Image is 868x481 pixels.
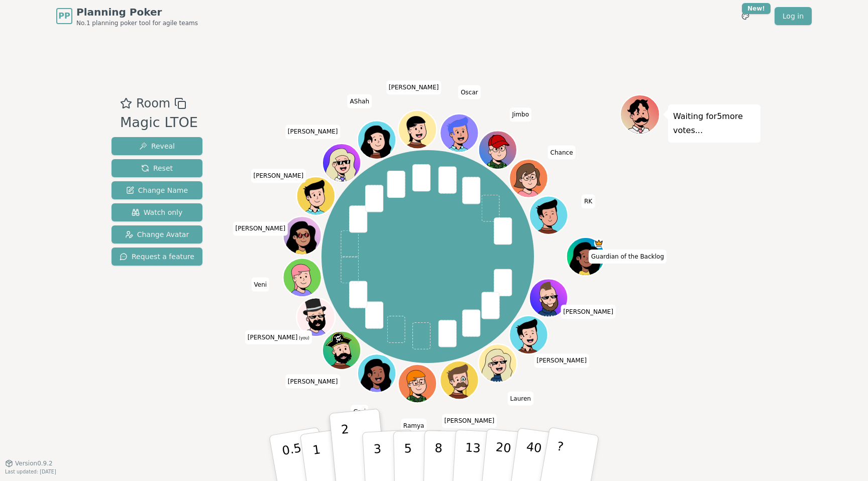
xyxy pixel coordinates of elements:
[534,353,589,368] span: Click to change your name
[141,163,173,173] span: Reset
[298,336,310,340] span: (you)
[120,252,194,262] span: Request a feature
[245,330,312,344] span: Click to change your name
[509,107,531,122] span: Click to change your name
[136,94,170,112] span: Room
[112,203,202,221] button: Watch only
[112,248,202,266] button: Request a feature
[348,94,372,108] span: Click to change your name
[126,185,188,195] span: Change Name
[76,5,198,19] span: Planning Poker
[589,250,667,264] span: Click to change your name
[120,94,132,112] button: Add as favourite
[285,375,341,389] span: Click to change your name
[139,141,175,151] span: Reveal
[297,299,334,335] button: Click to change your avatar
[582,194,595,208] span: Click to change your name
[112,225,202,244] button: Change Avatar
[386,80,442,94] span: Click to change your name
[58,10,70,22] span: PP
[736,7,754,25] button: New!
[5,469,56,474] span: Last updated: [DATE]
[56,5,198,27] a: PPPlanning PokerNo.1 planning poker tool for agile teams
[112,159,202,177] button: Reset
[508,392,533,406] span: Click to change your name
[120,112,198,133] div: Magic LTOE
[76,19,198,27] span: No.1 planning poker tool for agile teams
[401,419,427,433] span: Click to change your name
[775,7,812,25] a: Log in
[125,229,189,239] span: Change Avatar
[548,146,576,160] span: Click to change your name
[742,3,771,14] div: New!
[132,207,183,217] span: Watch only
[233,221,288,235] span: Click to change your name
[285,125,341,139] span: Click to change your name
[351,405,368,419] span: Click to change your name
[442,414,497,428] span: Click to change your name
[561,305,616,319] span: Click to change your name
[251,169,306,183] span: Click to change your name
[458,85,481,99] span: Click to change your name
[341,422,354,477] p: 2
[112,181,202,199] button: Change Name
[112,137,202,155] button: Reveal
[673,109,755,138] p: Waiting for 5 more votes...
[15,459,53,467] span: Version 0.9.2
[594,238,603,248] span: Guardian of the Backlog is the host
[5,459,53,467] button: Version0.9.2
[251,278,269,292] span: Click to change your name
